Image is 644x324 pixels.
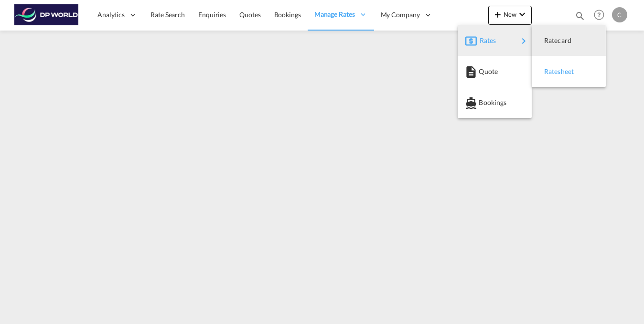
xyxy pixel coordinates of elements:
[544,31,555,50] span: Ratecard
[479,62,489,81] span: Quote
[518,35,529,47] md-icon: icon-chevron-right
[539,60,598,84] div: Ratesheet
[458,87,532,118] button: Bookings
[539,29,598,52] div: Ratecard
[480,31,491,50] span: Rates
[465,91,524,115] div: Bookings
[458,56,532,87] button: Quote
[465,60,524,84] div: Quote
[479,93,489,112] span: Bookings
[544,62,555,81] span: Ratesheet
